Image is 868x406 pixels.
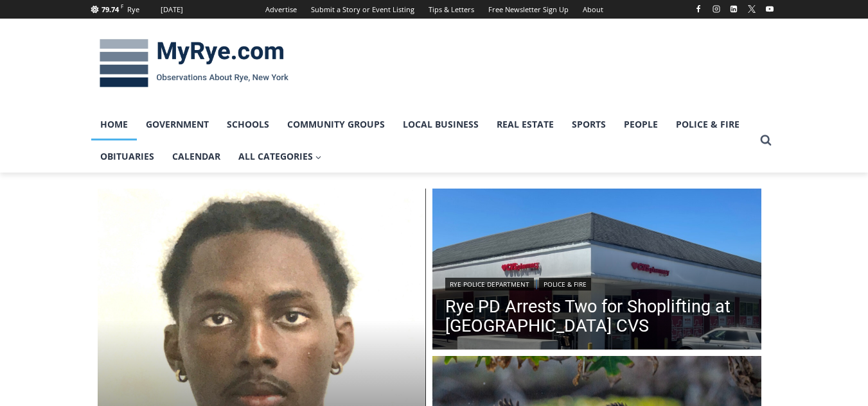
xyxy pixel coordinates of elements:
[445,278,534,291] a: Rye Police Department
[488,108,563,140] a: Real Estate
[445,275,748,291] div: |
[726,1,741,17] a: Linkedin
[615,108,667,140] a: People
[432,189,761,353] img: CVS edited MC Purchase St Downtown Rye #0002 2021-05-17 CVS Pharmacy Angle 2 IMG_0641
[91,30,297,97] img: MyRye.com
[432,189,761,353] a: Read More Rye PD Arrests Two for Shoplifting at Boston Post Road CVS
[754,129,777,152] button: View Search Form
[161,4,183,15] div: [DATE]
[238,149,322,164] span: All Categories
[539,278,591,291] a: Police & Fire
[691,1,706,17] a: Facebook
[127,4,139,15] div: Rye
[163,140,229,173] a: Calendar
[218,108,278,140] a: Schools
[91,108,137,140] a: Home
[278,108,394,140] a: Community Groups
[709,1,724,17] a: Instagram
[762,1,777,17] a: YouTube
[563,108,615,140] a: Sports
[102,4,119,14] span: 79.74
[394,108,488,140] a: Local Business
[667,108,748,140] a: Police & Fire
[445,297,748,335] a: Rye PD Arrests Two for Shoplifting at [GEOGRAPHIC_DATA] CVS
[744,1,759,17] a: X
[121,3,123,10] span: F
[229,140,331,173] a: All Categories
[91,140,163,173] a: Obituaries
[91,108,754,173] nav: Primary Navigation
[137,108,218,140] a: Government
